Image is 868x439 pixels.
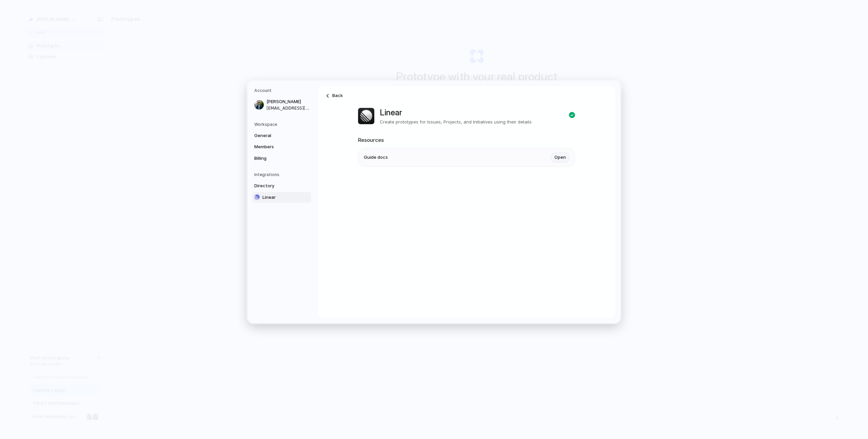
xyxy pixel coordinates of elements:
h5: Workspace [254,121,311,127]
h5: Integrations [254,172,311,178]
span: Directory [254,183,298,189]
span: General [254,132,298,139]
h1: Linear [380,107,532,119]
a: General [252,130,311,141]
span: [EMAIL_ADDRESS][DOMAIN_NAME] [267,105,310,111]
a: Directory [252,180,311,191]
a: Open [551,152,569,163]
a: Linear [252,192,311,203]
a: [PERSON_NAME][EMAIL_ADDRESS][DOMAIN_NAME] [252,96,311,113]
a: Billing [252,153,311,164]
span: Back [332,92,343,99]
span: [PERSON_NAME] [267,98,310,105]
span: Billing [254,155,298,161]
p: Create prototypes for Issues, Projects, and Initiatives using their details [380,119,532,126]
a: Back [322,90,346,101]
h5: Account [254,88,311,94]
span: Guide docs [364,154,388,161]
h2: Resources [358,136,575,144]
span: Linear [262,194,306,201]
a: Members [252,141,311,152]
span: Members [254,144,298,150]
